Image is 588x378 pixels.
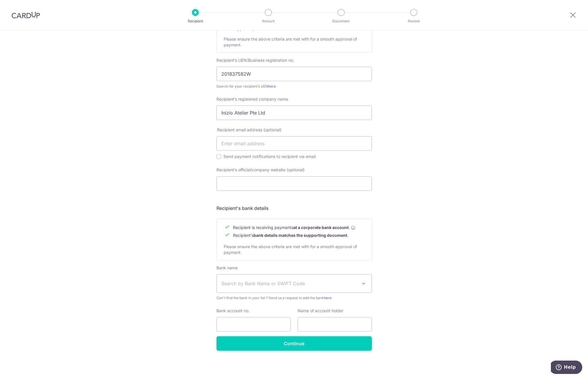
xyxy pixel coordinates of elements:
[224,37,357,47] span: Please ensure the above criteria are met with for a smooth approval of payment.
[217,127,281,133] span: Recipient email address (optional)
[392,18,435,24] p: Review
[224,244,357,255] span: Please ensure the above criteria are met with for a smooth approval of payment.
[298,308,343,314] label: Name of account holder
[216,58,294,63] span: Recipient’s UEN/Business registration no.
[216,83,372,89] div: Search for your recipient’s UEN .
[223,153,372,160] label: Send payment notifications to recipient via email
[233,233,348,238] span: Recipient’s .
[216,265,238,271] label: Bank name
[216,136,372,151] input: Enter email address
[174,18,217,24] p: Recipient
[233,225,356,230] span: Recipient is receiving payments .
[216,308,250,314] label: Bank account no.
[221,280,358,287] span: Search by Bank Name or SWIFT Code
[247,18,290,24] p: Amount
[268,84,276,88] a: here
[13,4,25,9] span: Help
[324,296,332,300] a: here
[254,233,347,238] b: bank details matches the supporting document
[216,336,372,351] input: Continue
[12,12,40,19] img: CardUp
[293,225,349,230] b: at a corporate bank account
[216,97,288,101] span: Recipient’s registered company name
[216,205,372,212] h5: Recipient's bank details
[216,295,372,301] span: Can't find the bank in your list ? Send us a request to add the bank
[320,18,363,24] p: Document
[216,167,305,173] label: Recipient’s official/company website (optional)
[551,361,582,375] iframe: Opens a widget where you can find more information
